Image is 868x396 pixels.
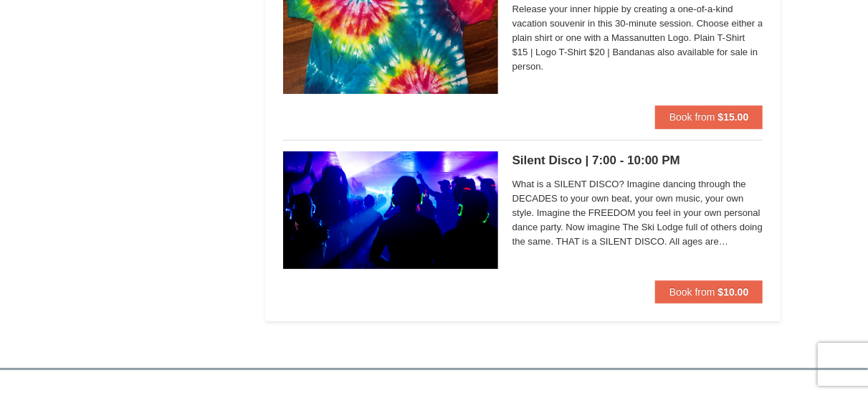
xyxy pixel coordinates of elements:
span: Book from [669,286,715,298]
button: Book from $10.00 [655,280,763,303]
h5: Silent Disco | 7:00 - 10:00 PM [512,154,763,168]
span: What is a SILENT DISCO? Imagine dancing through the DECADES to your own beat, your own music, you... [512,177,763,249]
button: Book from $15.00 [655,105,763,128]
span: Book from [669,111,715,123]
span: Release your inner hippie by creating a one-of-a-kind vacation souvenir in this 30-minute session... [512,2,763,74]
strong: $15.00 [718,111,749,123]
img: 6619869-1452-f8419b18.jpg [283,151,498,269]
strong: $10.00 [718,286,749,298]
